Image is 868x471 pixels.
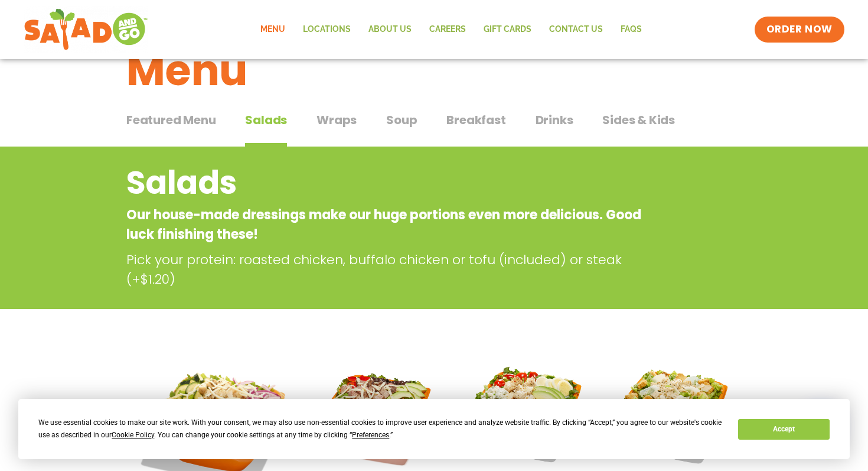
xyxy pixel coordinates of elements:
span: Drinks [536,111,573,129]
a: FAQs [612,16,651,43]
div: Cookie Consent Prompt [18,399,850,459]
a: GIFT CARDS [475,16,540,43]
button: Accept [738,419,829,440]
a: Menu [252,16,294,43]
a: Contact Us [540,16,612,43]
span: Sides & Kids [602,111,675,129]
p: Pick your protein: roasted chicken, buffalo chicken or tofu (included) or steak (+$1.20) [126,250,652,289]
h2: Salads [126,159,647,207]
span: ORDER NOW [766,22,833,37]
a: About Us [360,16,420,43]
span: Salads [245,111,287,129]
p: Our house-made dressings make our huge portions even more delicious. Good luck finishing these! [126,205,647,244]
span: Soup [386,111,417,129]
span: Cookie Policy [112,431,154,439]
span: Preferences [352,431,389,439]
img: new-SAG-logo-768×292 [24,6,148,53]
span: Wraps [316,111,357,129]
h1: Menu [126,38,742,102]
div: We use essential cookies to make our site work. With your consent, we may also use non-essential ... [38,417,724,441]
a: ORDER NOW [755,17,844,43]
span: Breakfast [446,111,505,129]
span: Featured Menu [126,111,216,129]
a: Careers [420,16,475,43]
a: Locations [294,16,360,43]
div: Tabbed content [126,107,742,147]
nav: Menu [252,16,651,43]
